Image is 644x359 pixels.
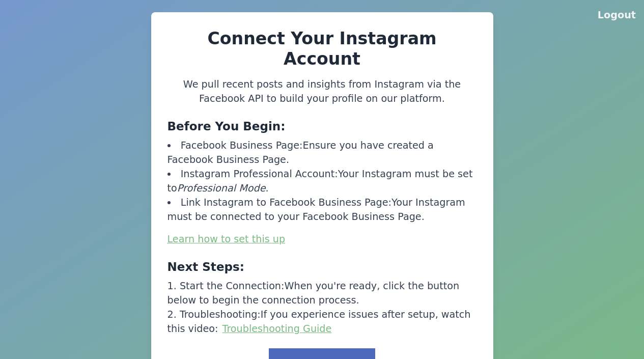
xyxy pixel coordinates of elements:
span: Troubleshooting: [180,309,261,320]
li: Ensure you have created a Facebook Business Page. [167,139,477,167]
li: Your Instagram must be set to . [167,167,477,196]
li: Your Instagram must be connected to your Facebook Business Page. [167,196,477,224]
button: Logout [598,8,636,22]
a: Learn how to set this up [167,233,286,245]
li: If you experience issues after setup, watch this video: [167,308,477,336]
span: Instagram Professional Account: [181,168,338,180]
h3: Next Steps: [167,259,477,275]
h3: Before You Begin: [167,118,477,134]
li: When you're ready, click the button below to begin the connection process. [167,279,477,308]
span: Link Instagram to Facebook Business Page: [181,197,391,208]
span: Professional Mode [177,182,266,194]
span: Facebook Business Page: [181,140,303,151]
p: We pull recent posts and insights from Instagram via the Facebook API to build your profile on ou... [167,77,477,106]
h2: Connect Your Instagram Account [167,29,477,69]
span: Start the Connection: [180,280,285,292]
a: Troubleshooting Guide [222,323,332,335]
